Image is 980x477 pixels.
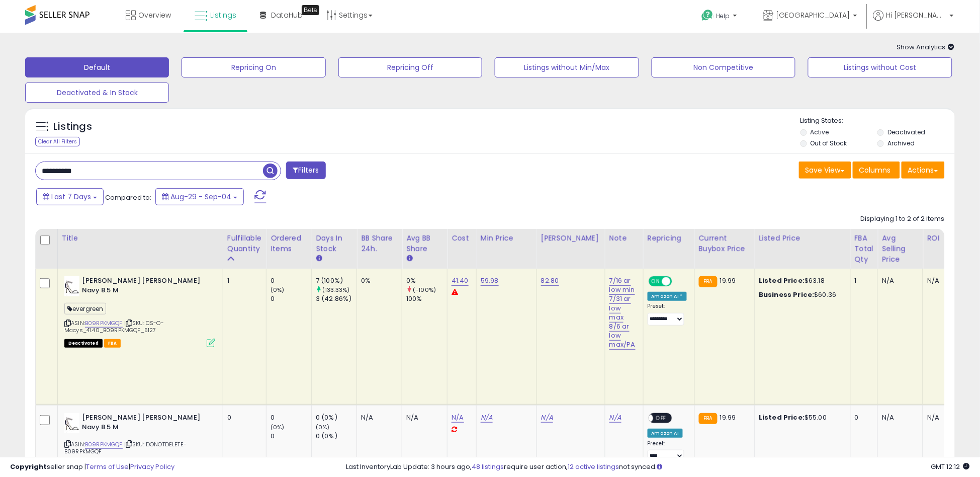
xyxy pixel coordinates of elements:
[859,165,891,175] span: Columns
[105,193,151,202] span: Compared to:
[82,413,204,434] b: [PERSON_NAME] [PERSON_NAME] Navy 8.5 M
[452,276,469,286] a: 41.40
[10,462,174,472] div: seller snap | |
[927,413,960,422] div: N/A
[302,5,319,15] div: Tooltip anchor
[413,286,436,294] small: (-100%)
[35,137,80,146] div: Clear All Filters
[882,413,915,422] div: N/A
[406,254,412,263] small: Avg BB Share.
[931,462,970,471] span: 2025-09-12 12:12 GMT
[648,303,687,325] div: Preset:
[759,413,843,422] div: $55.00
[759,290,843,299] div: $60.36
[648,292,687,301] div: Amazon AI *
[759,233,846,244] div: Listed Price
[855,276,870,285] div: 1
[227,413,258,422] div: 0
[210,10,236,20] span: Listings
[452,413,464,423] a: N/A
[776,10,850,20] span: [GEOGRAPHIC_DATA]
[541,276,559,286] a: 82.80
[882,233,919,265] div: Avg Selling Price
[316,233,352,254] div: Days In Stock
[799,162,851,179] button: Save View
[808,57,952,77] button: Listings without Cost
[406,276,447,285] div: 0%
[316,294,357,303] div: 3 (42.86%)
[759,413,805,422] b: Listed Price:
[338,57,482,77] button: Repricing Off
[694,2,747,33] a: Help
[568,462,619,471] a: 12 active listings
[648,233,690,244] div: Repricing
[64,413,215,467] div: ASIN:
[650,277,662,286] span: ON
[652,57,795,77] button: Non Competitive
[64,319,164,334] span: | SKU: CS-O-Macys_41.40_B09RPKMGQF_5127
[897,42,955,52] span: Show Analytics
[316,423,330,431] small: (0%)
[361,276,394,285] div: 0%
[64,440,187,455] span: | SKU: DONOTDELETE-B09RPKMGQF
[271,423,285,431] small: (0%)
[472,462,504,471] a: 48 listings
[271,294,311,303] div: 0
[902,162,945,179] button: Actions
[170,192,231,202] span: Aug-29 - Sep-04
[82,276,204,297] b: [PERSON_NAME] [PERSON_NAME] Navy 8.5 M
[648,440,687,462] div: Preset:
[886,10,947,20] span: Hi [PERSON_NAME]
[609,276,636,350] a: 7/16 ar low min 7/31 ar low max 8/6 ar low max/PA
[64,339,103,348] span: All listings that are unavailable for purchase on Amazon for any reason other than out-of-stock
[138,10,171,20] span: Overview
[85,440,123,449] a: B09RPKMGQF
[227,233,262,254] div: Fulfillable Quantity
[25,83,169,103] button: Deactivated & In Stock
[811,128,829,136] label: Active
[609,413,621,423] a: N/A
[271,432,311,441] div: 0
[699,233,751,254] div: Current Buybox Price
[182,57,325,77] button: Repricing On
[316,276,357,285] div: 7 (100%)
[271,276,311,285] div: 0
[888,139,915,147] label: Archived
[85,319,123,328] a: B09RPKMGQF
[271,413,311,422] div: 0
[104,339,121,348] span: FBA
[86,462,129,471] a: Terms of Use
[36,188,104,205] button: Last 7 Days
[25,57,169,77] button: Default
[927,233,964,244] div: ROI
[720,276,736,285] span: 19.99
[855,413,870,422] div: 0
[855,233,874,265] div: FBA Total Qty
[717,12,730,20] span: Help
[155,188,244,205] button: Aug-29 - Sep-04
[227,276,258,285] div: 1
[481,233,532,244] div: Min Price
[64,413,79,433] img: 41plIYck5nL._SL40_.jpg
[64,303,107,314] span: evergreen
[481,276,499,286] a: 59.98
[759,276,805,285] b: Listed Price:
[882,276,915,285] div: N/A
[10,462,47,471] strong: Copyright
[346,462,970,472] div: Last InventoryLab Update: 3 hours ago, require user action, not synced.
[541,413,553,423] a: N/A
[653,414,669,423] span: OFF
[361,233,398,254] div: BB Share 24h.
[609,233,639,244] div: Note
[861,214,945,224] div: Displaying 1 to 2 of 2 items
[361,413,394,422] div: N/A
[406,413,439,422] div: N/A
[322,286,349,294] small: (133.33%)
[64,276,215,346] div: ASIN:
[481,413,493,423] a: N/A
[62,233,219,244] div: Title
[271,233,307,254] div: Ordered Items
[316,254,322,263] small: Days In Stock.
[759,290,815,299] b: Business Price:
[495,57,639,77] button: Listings without Min/Max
